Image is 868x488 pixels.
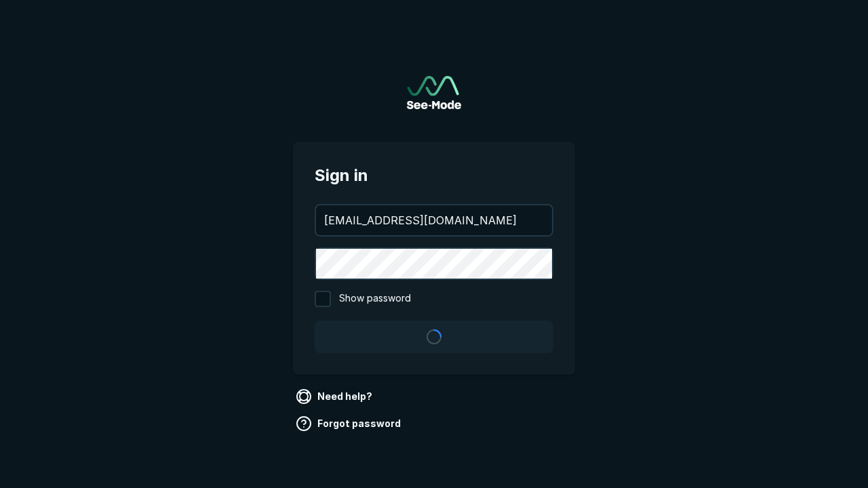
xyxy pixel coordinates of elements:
a: Forgot password [293,413,406,434]
img: See-Mode Logo [407,76,461,109]
span: Sign in [315,163,553,188]
input: your@email.com [316,205,552,235]
a: Need help? [293,386,378,407]
span: Show password [339,291,411,307]
a: Go to sign in [407,76,461,109]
